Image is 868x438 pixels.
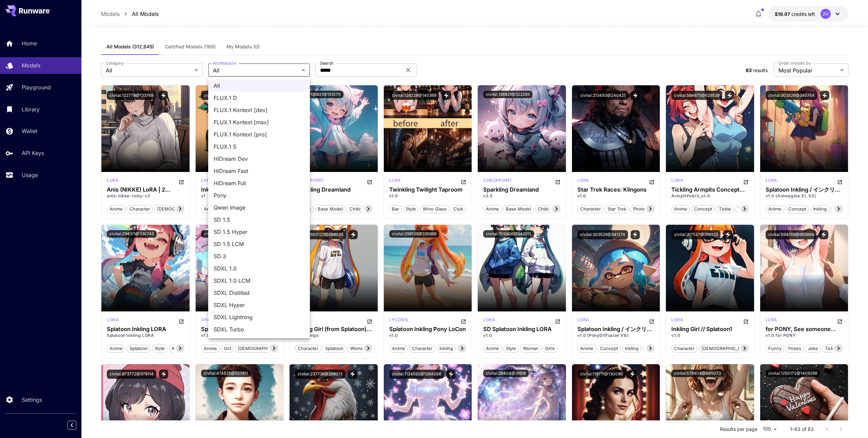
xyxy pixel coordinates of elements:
[214,143,304,151] span: FLUX.1 S
[214,240,304,248] span: SD 1.5 LCM
[214,228,304,236] span: SD 1.5 Hyper
[214,264,304,272] span: SDXL 1.0
[214,82,304,90] span: All
[214,130,304,138] span: FLUX.1 Kontext [pro]
[214,301,304,309] span: SDXL Hyper
[214,252,304,260] span: SD 3
[214,313,304,321] span: SDXL Lightning
[214,167,304,175] span: HiDream Fast
[214,203,304,212] span: Qwen Image
[214,325,304,333] span: SDXL Turbo
[214,118,304,126] span: FLUX.1 Kontext [max]
[214,155,304,163] span: HiDream Dev
[214,179,304,187] span: HiDream Full
[214,94,304,102] span: FLUX.1 D
[214,277,304,285] span: SDXL 1.0 LCM
[214,191,304,199] span: Pony
[214,106,304,114] span: FLUX.1 Kontext [dev]
[214,289,304,297] span: SDXL Distilled
[214,216,304,224] span: SD 1.5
